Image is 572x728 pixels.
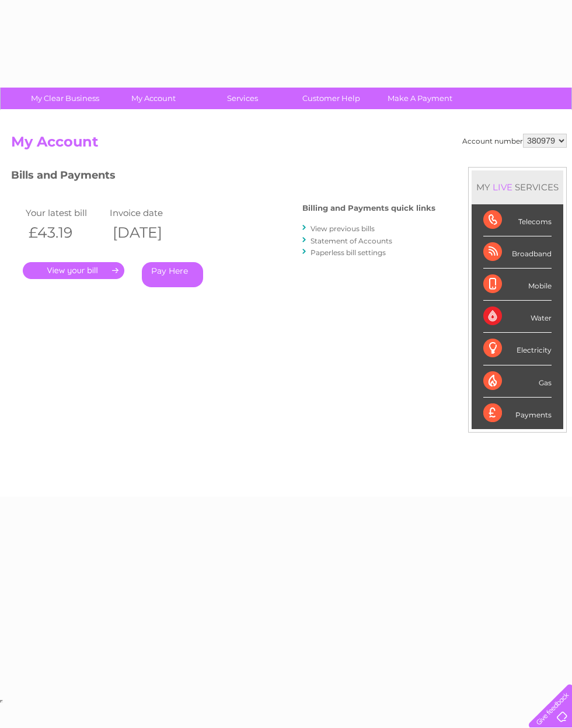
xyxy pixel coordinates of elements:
[462,134,567,148] div: Account number
[483,398,552,429] div: Payments
[107,205,191,221] td: Invoice date
[311,248,386,257] a: Paperless bill settings
[107,221,191,245] th: [DATE]
[23,221,107,245] th: £43.19
[311,236,392,245] a: Statement of Accounts
[483,204,552,236] div: Telecoms
[483,301,552,333] div: Water
[194,88,291,109] a: Services
[17,88,113,109] a: My Clear Business
[106,88,202,109] a: My Account
[483,365,552,398] div: Gas
[311,224,375,233] a: View previous bills
[483,269,552,301] div: Mobile
[483,333,552,365] div: Electricity
[142,262,203,287] a: Pay Here
[302,204,435,213] h4: Billing and Payments quick links
[23,262,124,279] a: .
[11,167,435,187] h3: Bills and Payments
[23,205,107,221] td: Your latest bill
[11,134,567,156] h2: My Account
[483,236,552,269] div: Broadband
[472,170,563,204] div: MY SERVICES
[490,182,515,193] div: LIVE
[372,88,468,109] a: Make A Payment
[283,88,379,109] a: Customer Help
